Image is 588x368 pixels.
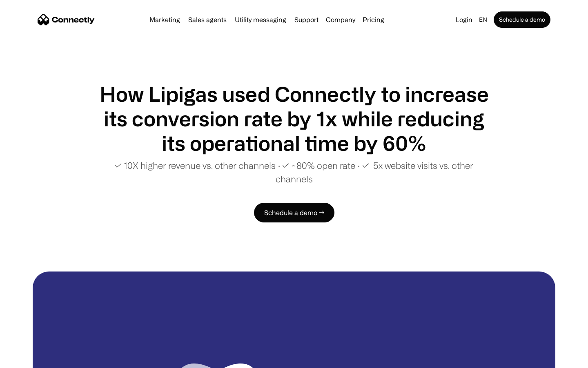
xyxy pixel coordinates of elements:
a: Schedule a demo [494,11,550,28]
div: en [479,14,487,25]
div: Company [326,14,355,25]
a: Login [452,14,476,25]
h1: How Lipigas used Connectly to increase its conversion rate by 1x while reducing its operational t... [98,82,490,155]
ul: Language list [16,354,49,365]
p: ✓ 10X higher revenue vs. other channels ∙ ✓ ~80% open rate ∙ ✓ 5x website visits vs. other channels [98,159,490,186]
a: Schedule a demo → [254,203,334,222]
aside: Language selected: English [8,353,49,365]
a: Pricing [359,16,388,23]
a: Sales agents [185,16,230,23]
a: Utility messaging [232,16,290,23]
a: Support [291,16,322,23]
a: Marketing [146,16,183,23]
